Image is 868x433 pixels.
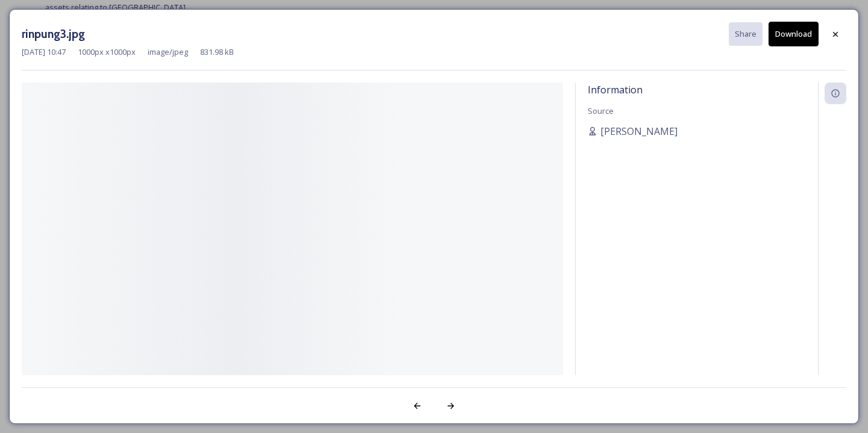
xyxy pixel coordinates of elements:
span: 1000 px x 1000 px [78,46,136,58]
span: Source [588,105,614,116]
button: Download [769,22,819,46]
button: Share [729,22,763,46]
span: Information [588,83,643,96]
span: 831.98 kB [200,46,234,58]
span: [PERSON_NAME] [600,124,678,139]
span: [DATE] 10:47 [22,46,66,58]
span: image/jpeg [148,46,188,58]
h3: rinpung3.jpg [22,25,85,43]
